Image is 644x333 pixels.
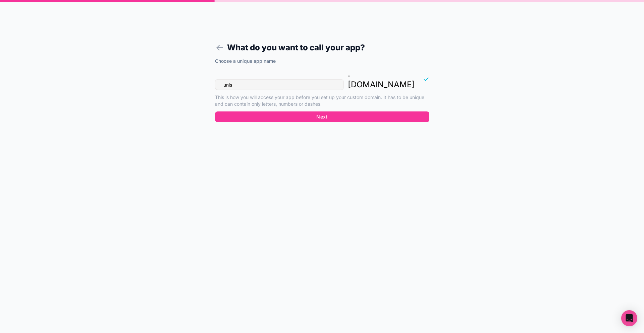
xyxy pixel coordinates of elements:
[348,68,415,90] p: . [DOMAIN_NAME]
[215,58,276,64] label: Choose a unique app name
[215,94,429,107] p: This is how you will access your app before you set up your custom domain. It has to be unique an...
[215,42,429,54] h1: What do you want to call your app?
[621,310,637,326] div: Open Intercom Messenger
[215,111,429,122] button: Next
[215,79,344,90] input: unis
